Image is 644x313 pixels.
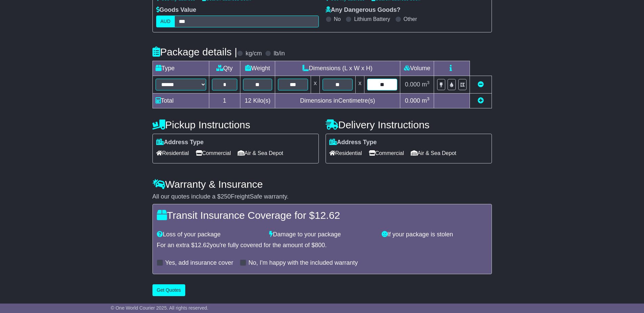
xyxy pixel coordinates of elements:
td: Weight [240,61,275,76]
div: If your package is stolen [378,231,491,238]
label: Address Type [329,139,377,146]
label: Address Type [156,139,204,146]
sup: 3 [427,80,430,85]
div: For an extra $ you're fully covered for the amount of $ . [157,242,487,249]
span: 800 [315,242,325,249]
span: Air & Sea Depot [411,148,456,158]
label: Goods Value [156,6,196,14]
sup: 3 [427,96,430,101]
label: AUD [156,16,175,27]
h4: Transit Insurance Coverage for $ [157,210,487,221]
label: lb/in [273,50,285,57]
span: © One World Courier 2025. All rights reserved. [111,305,209,311]
button: Get Quotes [152,284,186,296]
h4: Delivery Instructions [326,119,492,130]
td: 1 [209,94,240,108]
span: Commercial [196,148,231,158]
span: 12.62 [315,210,340,221]
label: Yes, add insurance cover [165,259,233,267]
a: Remove this item [478,81,484,88]
div: Damage to your package [266,231,378,238]
span: m [422,97,430,104]
label: No, I'm happy with the included warranty [248,259,358,267]
td: Type [152,61,209,76]
label: kg/cm [245,50,262,57]
label: Other [404,16,417,22]
a: Add new item [478,97,484,104]
h4: Package details | [152,46,237,57]
span: 12.62 [195,242,210,249]
td: Dimensions in Centimetre(s) [275,94,400,108]
span: 12 [245,97,252,104]
span: Residential [329,148,362,158]
h4: Warranty & Insurance [152,179,492,190]
span: m [422,81,430,88]
label: No [334,16,341,22]
td: Total [152,94,209,108]
div: All our quotes include a $ FreightSafe warranty. [152,193,492,201]
td: Qty [209,61,240,76]
h4: Pickup Instructions [152,119,319,130]
span: Residential [156,148,189,158]
td: Volume [400,61,434,76]
span: Commercial [369,148,404,158]
span: Air & Sea Depot [238,148,283,158]
span: 250 [221,193,231,200]
td: x [356,76,364,94]
label: Any Dangerous Goods? [326,6,401,14]
span: 0.000 [405,97,420,104]
td: Kilo(s) [240,94,275,108]
td: Dimensions (L x W x H) [275,61,400,76]
span: 0.000 [405,81,420,88]
label: Lithium Battery [354,16,390,22]
div: Loss of your package [153,231,266,238]
td: x [311,76,319,94]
